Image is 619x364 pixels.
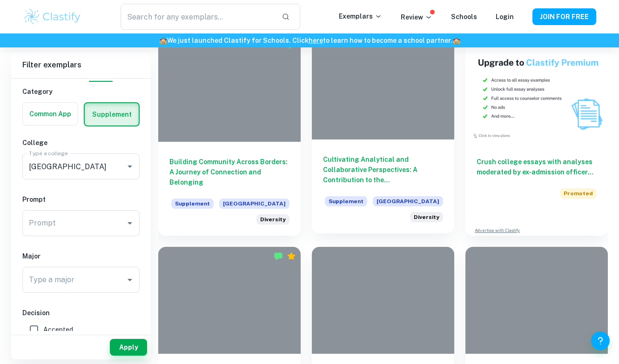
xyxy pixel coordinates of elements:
[123,160,136,173] button: Open
[158,35,301,236] a: Building Community Across Borders: A Journey of Connection and BelongingSupplement[GEOGRAPHIC_DAT...
[325,196,367,206] span: Supplement
[560,188,597,199] span: Promoted
[123,217,136,230] button: Open
[260,215,286,224] span: Diversity
[22,138,140,148] h6: College
[465,35,608,142] img: Thumbnail
[110,339,147,356] button: Apply
[123,273,136,286] button: Open
[451,13,477,20] a: Schools
[11,52,151,78] h6: Filter exemplars
[22,251,140,261] h6: Major
[532,8,596,25] button: JOIN FOR FREE
[410,212,443,222] div: Located within one of the most dynamic cities in the world, the University of Miami is a distinct...
[2,35,617,46] h6: We just launched Clastify for Schools. Click to learn how to become a school partner.
[121,4,274,30] input: Search for any exemplars...
[477,157,597,177] h6: Crush college essays with analyses moderated by ex-admission officers. Upgrade now
[591,331,610,350] button: Help and Feedback
[22,194,140,205] h6: Prompt
[23,103,78,125] button: Common App
[274,251,283,261] img: Marked
[373,196,443,206] span: [GEOGRAPHIC_DATA]
[43,324,73,335] span: Accepted
[475,227,520,234] a: Advertise with Clastify
[85,103,139,126] button: Supplement
[496,13,514,20] a: Login
[256,214,289,225] div: Located within one of the most dynamic cities in the world, the University of Miami is a distinct...
[309,37,323,44] a: here
[22,308,140,318] h6: Decision
[452,37,460,44] span: 🏫
[414,213,439,221] span: Diversity
[159,37,167,44] span: 🏫
[22,86,140,97] h6: Category
[171,199,214,209] span: Supplement
[219,199,289,209] span: [GEOGRAPHIC_DATA]
[339,11,382,21] p: Exemplars
[401,12,432,22] p: Review
[287,251,296,261] div: Premium
[312,35,454,236] a: Cultivating Analytical and Collaborative Perspectives: A Contribution to the [GEOGRAPHIC_DATA] Di...
[29,149,67,157] label: Type a college
[23,7,82,26] img: Clastify logo
[323,154,443,185] h6: Cultivating Analytical and Collaborative Perspectives: A Contribution to the [GEOGRAPHIC_DATA] Di...
[169,157,289,187] h6: Building Community Across Borders: A Journey of Connection and Belonging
